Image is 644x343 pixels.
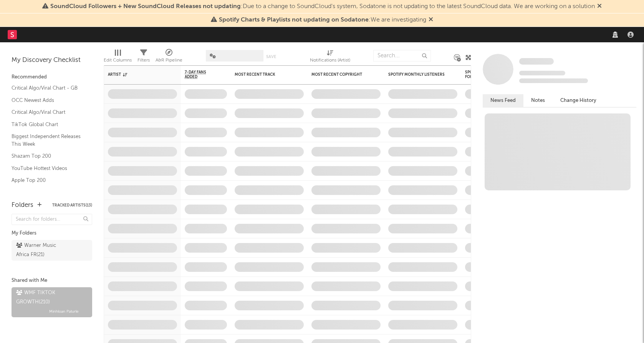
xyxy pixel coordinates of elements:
[12,152,84,160] a: Shazam Top 200
[16,241,70,260] div: Warner Music Africa FR ( 21 )
[12,84,84,92] a: Critical Algo/Viral Chart - GB
[104,46,132,68] div: Edit Columns
[519,78,588,83] span: 0 fans last week
[311,72,369,77] div: Most Recent Copyright
[12,132,84,148] a: Biggest Independent Releases This Week
[12,164,84,173] a: YouTube Hottest Videos
[12,276,92,285] div: Shared with Me
[429,17,433,23] span: Dismiss
[12,229,92,238] div: My Folders
[137,56,150,65] div: Filters
[12,108,84,117] a: Critical Algo/Viral Chart
[465,70,492,79] div: Spotify Followers
[12,120,84,129] a: TikTok Global Chart
[50,3,595,10] span: : Due to a change to SoundCloud's system, Sodatone is not updating to the latest SoundCloud data....
[523,94,553,107] button: Notes
[12,56,92,65] div: My Discovery Checklist
[12,287,92,317] a: WMF TIKTOK GROWTH(210)Minhloan Paturle
[12,214,92,225] input: Search for folders...
[388,72,446,77] div: Spotify Monthly Listeners
[50,3,241,10] span: SoundCloud Followers + New SoundCloud Releases not updating
[519,71,565,75] span: Tracking Since: [DATE]
[12,201,33,210] div: Folders
[519,58,554,65] a: Some Artist
[553,94,604,107] button: Change History
[156,56,182,65] div: A&R Pipeline
[483,94,523,107] button: News Feed
[310,46,350,68] div: Notifications (Artist)
[12,73,92,82] div: Recommended
[219,17,369,23] span: Spotify Charts & Playlists not updating on Sodatone
[137,46,150,68] div: Filters
[310,56,350,65] div: Notifications (Artist)
[373,50,431,62] input: Search...
[16,288,86,307] div: WMF TIKTOK GROWTH ( 210 )
[12,176,84,185] a: Apple Top 200
[12,240,92,261] a: Warner Music Africa FR(21)
[104,56,132,65] div: Edit Columns
[12,96,84,105] a: OCC Newest Adds
[156,46,182,68] div: A&R Pipeline
[185,70,215,79] span: 7-Day Fans Added
[597,3,602,10] span: Dismiss
[235,72,292,77] div: Most Recent Track
[519,58,554,65] span: Some Artist
[49,307,79,316] span: Minhloan Paturle
[219,17,426,23] span: : We are investigating
[52,203,92,207] button: Tracked Artists(13)
[108,72,166,77] div: Artist
[266,55,276,59] button: Save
